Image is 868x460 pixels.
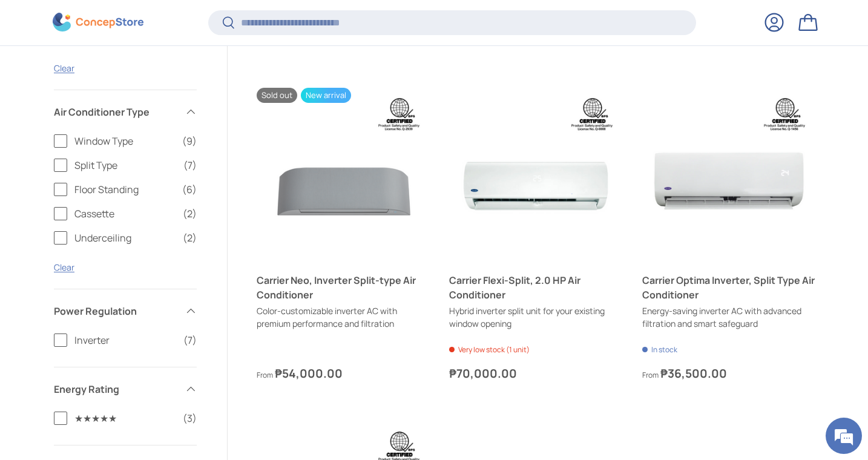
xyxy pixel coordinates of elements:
span: Inverter [74,333,176,347]
a: Clear [54,261,74,273]
span: Window Type [74,134,175,148]
a: Carrier Neo, Inverter Split-type Air Conditioner [257,88,430,261]
div: Leave a message [63,68,203,84]
span: (9) [182,134,197,148]
span: We are offline. Please leave us a message. [25,153,211,275]
span: (7) [183,158,197,172]
span: New arrival [301,88,351,103]
span: Cassette [74,206,176,221]
a: Carrier Optima Inverter, Split Type Air Conditioner [642,88,815,261]
span: Sold out [257,88,297,103]
a: Carrier Neo, Inverter Split-type Air Conditioner [257,273,430,302]
span: Air Conditioner Type [54,105,177,119]
img: ConcepStore [53,13,143,32]
textarea: Type your message and click 'Submit' [6,330,231,373]
a: Carrier Flexi-Split, 2.0 HP Air Conditioner [449,273,622,302]
span: ★★★★★ [74,411,176,425]
summary: Energy Rating [54,367,197,411]
div: Minimize live chat window [199,6,228,35]
span: Underceiling [74,231,176,245]
span: (7) [183,333,197,347]
a: Clear [54,62,74,74]
span: Power Regulation [54,304,177,318]
em: Submit [177,373,220,389]
a: Carrier Flexi-Split, 2.0 HP Air Conditioner [449,88,622,261]
span: (2) [183,206,197,221]
span: (6) [182,182,197,197]
span: Energy Rating [54,382,177,396]
span: (2) [183,231,197,245]
span: (3) [183,411,197,425]
summary: Air Conditioner Type [54,90,197,134]
span: Floor Standing [74,182,175,197]
a: Carrier Optima Inverter, Split Type Air Conditioner [642,273,815,302]
span: Split Type [74,158,176,172]
summary: Power Regulation [54,289,197,333]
